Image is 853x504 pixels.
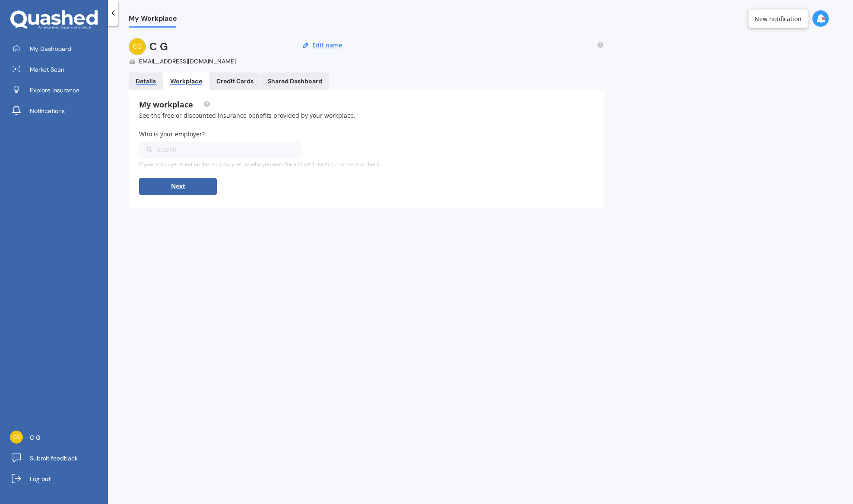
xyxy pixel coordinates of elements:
span: Submit feedback [30,454,78,463]
div: If your employer is not on the list simply tell us who you work for and we’ll reach out to them t... [139,161,593,167]
a: Shared Dashboard [261,72,329,90]
div: New notification [755,14,802,23]
span: Market Scan [30,65,64,74]
a: My Dashboard [6,40,108,57]
img: 0c46f5c8987144b5e56ebf3fdfae319e [10,431,23,444]
span: Log out [30,475,51,483]
div: Search [146,145,283,154]
div: Details [136,78,156,85]
span: My Workplace [129,14,177,26]
div: Workplace [170,78,202,85]
a: Notifications [6,102,108,120]
button: Next [139,178,217,195]
span: My workplace [139,99,210,110]
span: Notifications [30,107,65,115]
h3: Who is your employer? [139,130,593,138]
h2: C G [149,38,168,55]
a: Submit feedback [6,450,108,467]
div: Credit Cards [216,78,254,85]
button: Edit name [310,41,345,49]
div: Shared Dashboard [268,78,322,85]
span: C G [30,433,41,442]
a: Credit Cards [209,72,260,90]
div: [EMAIL_ADDRESS][DOMAIN_NAME] [129,57,285,66]
span: See the free or discounted insurance benefits provided by your workplace. [139,111,355,120]
a: C G [6,429,108,446]
a: Log out [6,470,108,488]
a: Details [129,72,163,90]
a: Explore insurance [6,82,108,99]
a: Workplace [163,72,209,90]
img: 0c46f5c8987144b5e56ebf3fdfae319e [129,38,146,55]
span: My Dashboard [30,44,71,53]
a: Market Scan [6,61,108,78]
span: Explore insurance [30,86,79,94]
